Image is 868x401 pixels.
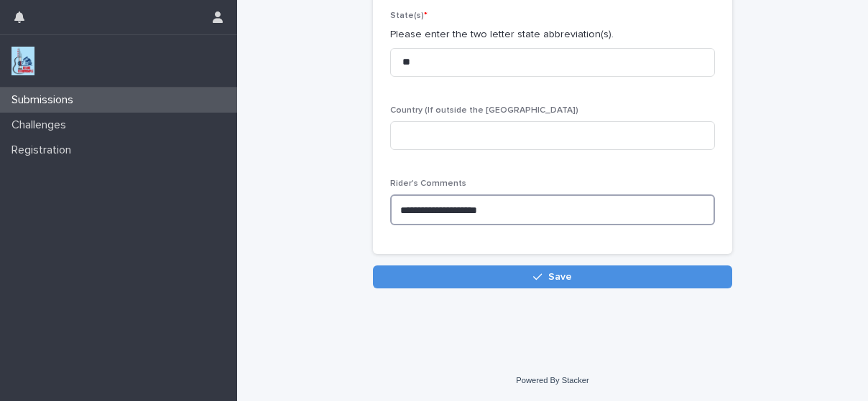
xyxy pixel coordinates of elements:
[6,118,78,132] p: Challenges
[548,272,572,282] span: Save
[6,93,85,107] p: Submissions
[516,376,588,385] a: Powered By Stacker
[11,47,34,75] img: jxsLJbdS1eYBI7rVAS4p
[390,11,428,20] span: State(s)
[373,265,732,288] button: Save
[390,106,578,115] span: Country (If outside the [GEOGRAPHIC_DATA])
[6,143,83,157] p: Registration
[390,27,715,42] p: Please enter the two letter state abbreviation(s).
[390,179,466,188] span: Rider's Comments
